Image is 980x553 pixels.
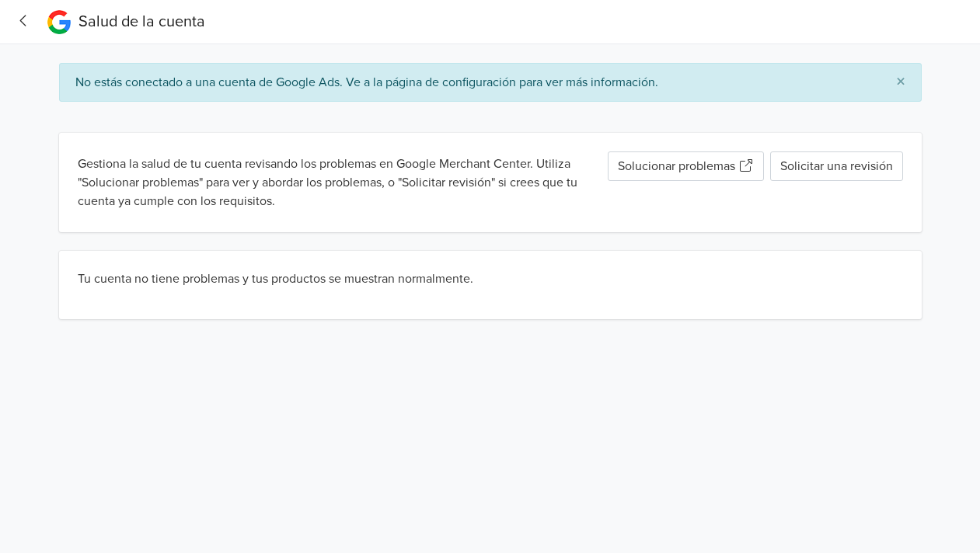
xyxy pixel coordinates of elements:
[608,151,764,181] a: Solucionar problemas
[896,71,905,93] span: ×
[881,64,921,101] button: Close
[78,270,473,288] p: Tu cuenta no tiene problemas y tus productos se muestran normalmente.
[78,151,589,214] p: Gestiona la salud de tu cuenta revisando los problemas en Google Merchant Center. Utiliza "Soluci...
[59,63,922,102] div: No estás conectado a una cuenta de Google Ads. Ve a la página de configuración para ver más infor...
[770,151,903,181] button: Solicitar una revisión
[78,12,205,31] span: Salud de la cuenta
